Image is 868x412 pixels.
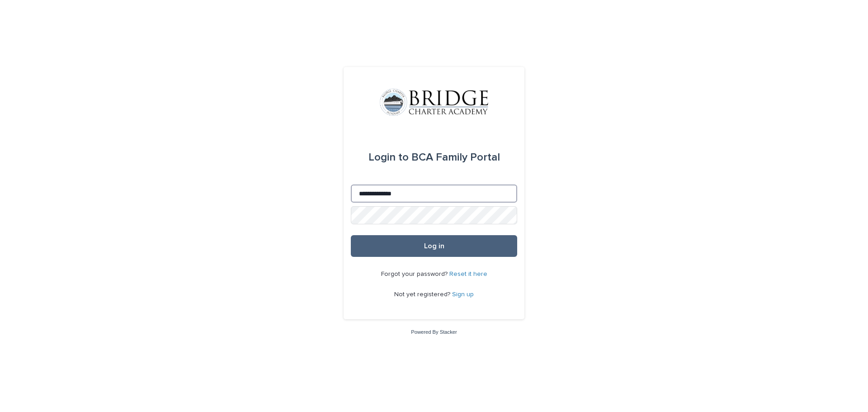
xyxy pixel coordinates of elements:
[411,329,457,335] a: Powered By Stacker
[394,291,452,298] span: Not yet registered?
[449,271,487,277] a: Reset it here
[351,235,517,257] button: Log in
[381,271,449,277] span: Forgot your password?
[380,89,488,116] img: V1C1m3IdTEidaUdm9Hs0
[368,145,500,170] div: BCA Family Portal
[452,291,474,298] a: Sign up
[424,242,444,250] span: Log in
[368,152,409,163] span: Login to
